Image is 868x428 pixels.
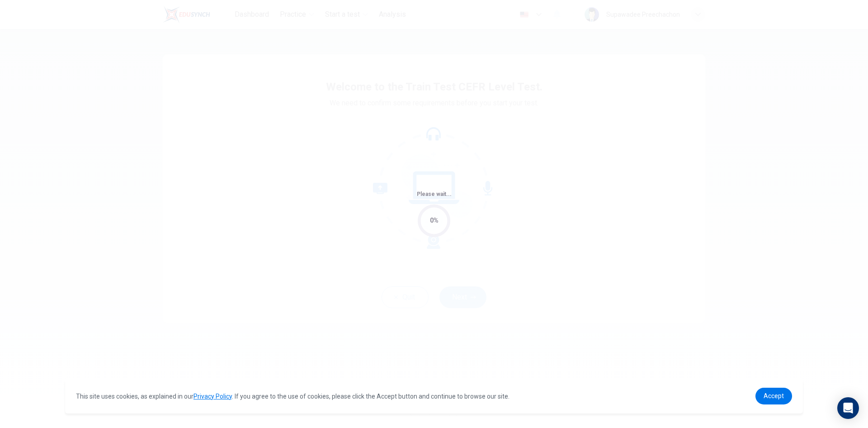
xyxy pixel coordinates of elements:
[764,392,784,399] span: Accept
[193,393,232,400] a: Privacy Policy
[430,215,439,226] div: 0%
[65,379,803,414] div: cookieconsent
[76,393,509,400] span: This site uses cookies, as explained in our . If you agree to the use of cookies, please click th...
[755,388,792,404] a: dismiss cookie message
[837,397,859,419] div: Open Intercom Messenger
[417,191,452,197] span: Please wait...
